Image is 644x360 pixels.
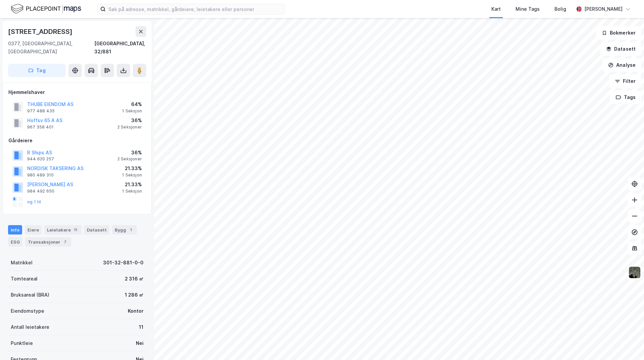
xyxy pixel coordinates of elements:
[11,339,33,347] div: Punktleie
[25,237,71,247] div: Transaksjoner
[8,237,22,247] div: ESG
[8,137,146,145] div: Gårdeiere
[8,26,74,37] div: [STREET_ADDRESS]
[122,164,142,172] div: 21.33%
[117,149,142,157] div: 36%
[602,58,641,72] button: Analyse
[516,5,540,13] div: Mine Tags
[106,4,285,14] input: Søk på adresse, matrikkel, gårdeiere, leietakere eller personer
[117,124,142,130] div: 2 Seksjoner
[103,259,144,267] div: 301-32-881-0-0
[94,40,146,56] div: [GEOGRAPHIC_DATA], 32/881
[117,156,142,162] div: 2 Seksjoner
[600,42,641,56] button: Datasett
[27,108,55,114] div: 977 488 435
[610,328,644,360] div: Kontrollprogram for chat
[8,64,66,77] button: Tag
[11,323,49,331] div: Antall leietakere
[609,74,641,88] button: Filter
[554,5,566,13] div: Bolig
[72,226,79,233] div: 11
[84,225,109,235] div: Datasett
[628,266,641,279] img: 9k=
[11,291,49,299] div: Bruksareal (BRA)
[125,291,144,299] div: 1 286 ㎡
[125,275,144,283] div: 2 316 ㎡
[11,307,44,315] div: Eiendomstype
[584,5,623,13] div: [PERSON_NAME]
[8,225,22,235] div: Info
[27,156,54,162] div: 944 620 257
[27,172,54,178] div: 980 489 310
[122,108,142,114] div: 1 Seksjon
[139,323,144,331] div: 11
[610,328,644,360] iframe: Chat Widget
[122,100,142,108] div: 64%
[491,5,501,13] div: Kart
[11,259,33,267] div: Matrikkel
[596,26,641,40] button: Bokmerker
[127,226,134,233] div: 1
[128,307,144,315] div: Kontor
[11,275,38,283] div: Tomteareal
[136,339,144,347] div: Nei
[117,116,142,124] div: 36%
[122,181,142,189] div: 21.33%
[62,239,68,245] div: 7
[610,91,641,104] button: Tags
[8,40,94,56] div: 0377, [GEOGRAPHIC_DATA], [GEOGRAPHIC_DATA]
[8,88,146,96] div: Hjemmelshaver
[122,189,142,194] div: 1 Seksjon
[11,3,81,15] img: logo.f888ab2527a4732fd821a326f86c7f29.svg
[25,225,42,235] div: Eiere
[44,225,82,235] div: Leietakere
[122,172,142,178] div: 1 Seksjon
[112,225,137,235] div: Bygg
[27,189,54,194] div: 984 492 650
[27,124,54,130] div: 967 358 401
